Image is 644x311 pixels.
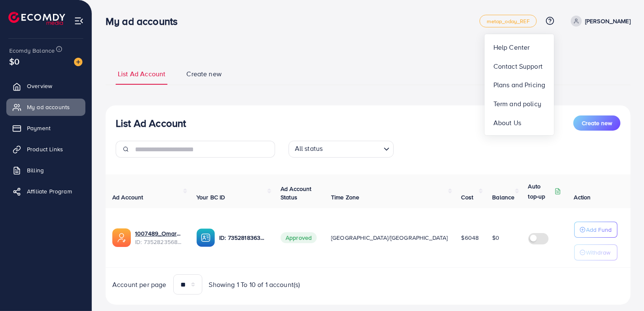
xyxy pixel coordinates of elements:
a: Affiliate Program [6,183,85,200]
span: Contact Support [493,61,543,71]
span: Ad Account [112,193,143,201]
input: Search for option [325,142,380,155]
button: Add Fund [574,222,617,238]
iframe: Chat [608,273,638,305]
div: <span class='underline'>1007489_Omar_1711962655903</span></br>7352823568654385169 [135,229,183,247]
a: Payment [6,120,85,137]
h3: List Ad Account [116,117,186,129]
span: $0 [9,55,19,67]
img: menu [74,16,84,26]
p: ID: 7352818363028602896 [219,233,267,243]
span: $6048 [461,233,479,242]
span: Approved [281,232,317,243]
span: Ad Account Status [281,185,312,201]
p: Add Fund [586,225,612,235]
p: Withdraw [586,247,611,257]
span: Showing 1 To 10 of 1 account(s) [209,280,300,290]
a: [PERSON_NAME] [567,16,631,27]
span: $0 [492,233,499,242]
span: Create new [582,119,612,127]
a: 1007489_Omar_1711962655903 [135,229,183,238]
span: Billing [27,166,44,174]
span: Term and policy [493,99,541,109]
span: Your BC ID [196,193,225,201]
span: Balance [492,193,514,201]
img: logo [8,12,65,25]
button: Create new [573,115,620,131]
span: Payment [27,124,50,132]
span: Create new [186,69,222,79]
span: About Us [493,118,521,128]
span: Help Center [493,42,530,52]
span: Plans and Pricing [493,80,546,90]
button: Withdraw [574,244,617,260]
img: ic-ads-acc.e4c84228.svg [112,228,131,247]
span: Overview [27,82,52,90]
a: Billing [6,162,85,179]
a: metap_oday_REF [480,15,537,27]
span: All status [293,142,325,155]
span: Account per page [112,280,167,290]
span: My ad accounts [27,103,70,111]
span: Cost [461,193,474,201]
a: My ad accounts [6,99,85,115]
span: Product Links [27,145,63,153]
a: Overview [6,78,85,94]
a: Product Links [6,141,85,158]
div: Search for option [289,141,394,158]
img: image [74,58,82,66]
p: [PERSON_NAME] [585,16,631,26]
span: Ecomdy Balance [9,46,55,55]
span: [GEOGRAPHIC_DATA]/[GEOGRAPHIC_DATA] [331,233,448,242]
h3: My ad accounts [106,15,184,27]
img: ic-ba-acc.ded83a64.svg [196,228,215,247]
span: metap_oday_REF [487,19,530,24]
span: Time Zone [331,193,359,201]
p: Auto top-up [528,181,553,201]
span: List Ad Account [118,69,165,79]
span: Action [574,193,591,201]
span: ID: 7352823568654385169 [135,238,183,246]
span: Affiliate Program [27,187,72,196]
